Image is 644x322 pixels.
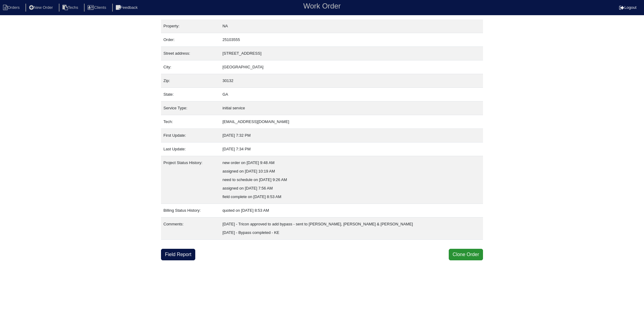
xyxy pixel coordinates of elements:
[223,159,481,167] div: new order on [DATE] 9:48 AM
[59,4,83,12] li: Techs
[161,204,220,218] td: Billing Status History:
[220,47,483,60] td: [STREET_ADDRESS]
[220,60,483,74] td: [GEOGRAPHIC_DATA]
[161,218,220,240] td: Comments:
[161,60,220,74] td: City:
[223,176,481,184] div: need to schedule on [DATE] 9:26 AM
[220,218,483,240] td: [DATE] - Tricon approved to add bypass - sent to [PERSON_NAME], [PERSON_NAME] & [PERSON_NAME] [DA...
[220,101,483,115] td: initial service
[220,74,483,88] td: 30132
[161,115,220,129] td: Tech:
[112,4,143,12] li: Feedback
[161,47,220,60] td: Street address:
[619,5,636,10] a: Logout
[161,156,220,204] td: Project Status History:
[161,142,220,156] td: Last Update:
[161,249,195,260] a: Field Report
[161,74,220,88] td: Zip:
[161,33,220,47] td: Order:
[25,5,58,10] a: New Order
[220,129,483,142] td: [DATE] 7:32 PM
[220,33,483,47] td: 25103555
[220,19,483,33] td: NA
[25,4,58,12] li: New Order
[220,142,483,156] td: [DATE] 7:34 PM
[59,5,83,10] a: Techs
[161,101,220,115] td: Service Type:
[223,184,481,193] div: assigned on [DATE] 7:56 AM
[220,88,483,101] td: GA
[84,5,111,10] a: Clients
[220,115,483,129] td: [EMAIL_ADDRESS][DOMAIN_NAME]
[223,206,481,215] div: quoted on [DATE] 8:53 AM
[161,19,220,33] td: Property:
[223,193,481,201] div: field complete on [DATE] 8:53 AM
[161,129,220,142] td: First Update:
[223,167,481,176] div: assigned on [DATE] 10:19 AM
[84,4,111,12] li: Clients
[449,249,483,260] button: Clone Order
[161,88,220,101] td: State:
